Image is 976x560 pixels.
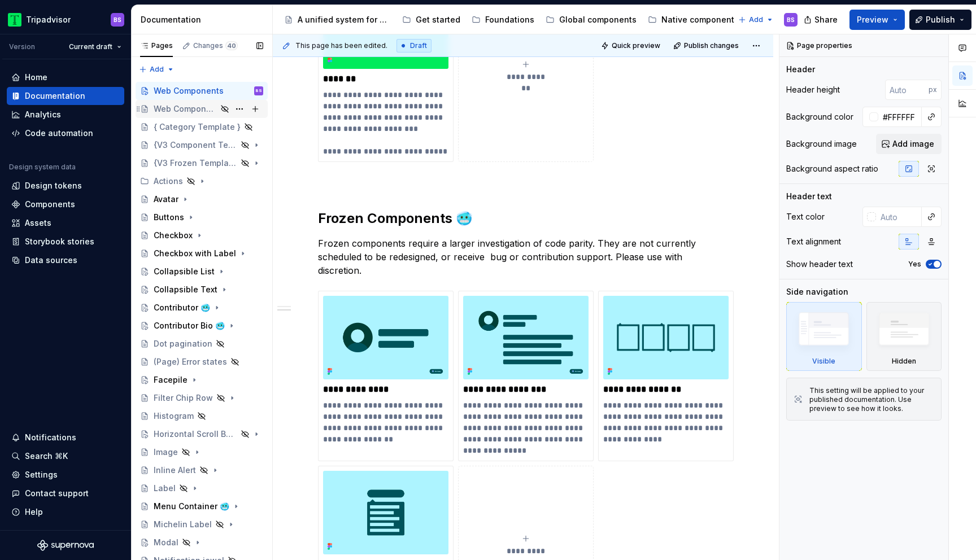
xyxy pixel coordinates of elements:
div: Design tokens [25,180,82,191]
button: Contact support [7,484,124,502]
span: Publish changes [684,41,739,50]
div: Design system data [9,163,76,172]
a: Menu Container 🥶 [136,497,268,515]
div: This setting will be applied to your published documentation. Use preview to see how it looks. [809,386,934,413]
div: Text alignment [786,236,841,247]
button: Preview [849,10,905,30]
a: {V3 Component Template} [136,136,268,154]
button: Help [7,503,124,521]
div: Collapsible Text [154,284,217,295]
div: Side navigation [786,286,848,297]
div: Header text [786,191,832,202]
a: Horizontal Scroll Bar Button [136,425,268,443]
span: Add [150,65,164,74]
a: Checkbox [136,226,268,244]
div: Facepile [154,374,188,386]
a: Histogram [136,407,268,425]
a: Storybook stories [7,233,124,251]
input: Auto [878,107,922,127]
span: This page has been edited. [295,41,387,50]
a: A unified system for every journey. [280,11,395,29]
div: Contributor Bio 🥶 [154,320,225,331]
div: Header height [786,84,840,95]
a: Get started [398,11,465,29]
div: (Page) Error states [154,356,227,368]
span: Draft [410,41,427,50]
a: { Category Template } [136,118,268,136]
button: Add [136,62,178,77]
div: Tripadvisor [26,14,71,25]
p: Frozen components require a larger investigation of code parity. They are not currently scheduled... [318,237,728,277]
a: Assets [7,214,124,232]
div: Search ⌘K [25,450,68,462]
div: A unified system for every journey. [298,14,391,25]
a: Code automation [7,124,124,142]
svg: Supernova Logo [37,540,94,551]
div: Dot pagination [154,338,212,349]
div: Storybook stories [25,236,94,247]
div: Global components [559,14,637,25]
div: Notifications [25,432,76,443]
div: Contact support [25,488,89,499]
div: Visible [786,302,862,371]
div: Text color [786,211,825,222]
div: Documentation [25,90,85,102]
a: Foundations [467,11,539,29]
a: (Page) Error states [136,353,268,371]
span: Add image [892,138,934,150]
a: Avatar [136,190,268,208]
div: Web Components [154,103,217,115]
div: Native components [661,14,739,25]
div: Background image [786,138,857,150]
a: Web ComponentsBS [136,82,268,100]
div: Foundations [485,14,534,25]
a: Components [7,195,124,213]
div: Buttons [154,212,184,223]
label: Yes [908,260,921,269]
div: Contributor 🥶 [154,302,210,313]
div: Web Components [154,85,224,97]
div: Assets [25,217,51,229]
div: Label [154,483,176,494]
div: Modal [154,537,178,548]
div: BS [256,85,262,97]
a: Label [136,479,268,497]
a: Native components [643,11,743,29]
div: Components [25,199,75,210]
span: Quick preview [612,41,660,50]
div: Version [9,42,35,51]
a: Checkbox with Label [136,244,268,262]
div: Hidden [866,302,942,371]
div: BS [114,15,121,24]
button: Search ⌘K [7,447,124,465]
div: Actions [154,176,183,187]
div: Histogram [154,410,194,422]
div: Collapsible List [154,266,215,277]
div: Horizontal Scroll Bar Button [154,428,237,440]
div: Documentation [141,14,268,25]
a: Analytics [7,106,124,124]
button: Add image [876,134,942,154]
h2: Frozen Components 🥶 [318,209,728,228]
a: Data sources [7,251,124,269]
button: Add [735,12,777,28]
div: Filter Chip Row [154,392,213,404]
div: Background aspect ratio [786,163,878,174]
img: 0ed0e8b8-9446-497d-bad0-376821b19aa5.png [8,13,21,27]
div: Avatar [154,194,178,205]
a: Inline Alert [136,461,268,479]
img: 0b8922c5-40b1-4d54-b9d7-a0837dd132d2.png [323,296,448,379]
a: Contributor 🥶 [136,299,268,317]
span: Publish [926,14,955,25]
div: Get started [416,14,460,25]
span: Add [749,15,763,24]
a: Dot pagination [136,335,268,353]
a: Collapsible Text [136,281,268,299]
button: Current draft [64,39,127,55]
div: Page tree [280,8,733,31]
div: Pages [140,41,173,50]
input: Auto [876,207,922,227]
div: Changes [193,41,238,50]
p: px [929,85,937,94]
